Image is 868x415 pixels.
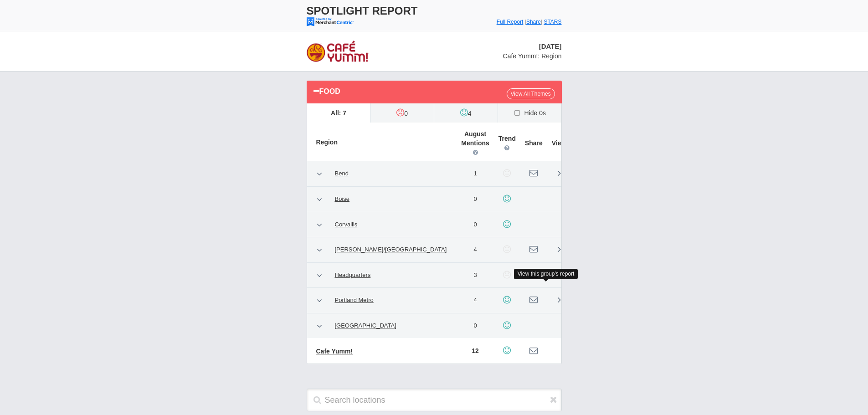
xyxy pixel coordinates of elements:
[307,17,354,26] img: mc-powered-by-logo-103.png
[457,288,493,313] td: 4
[457,262,493,288] td: 3
[329,217,363,233] a: Corvallis
[503,52,562,60] span: Cafe Yumm!: Region
[498,134,516,152] span: Trend
[307,41,370,62] img: stars-cafeyumm-logo-50.png
[457,313,493,338] td: 0
[525,19,526,25] span: |
[544,19,561,25] a: STARS
[307,103,370,123] label: All: 7
[541,19,542,25] span: |
[312,343,358,359] a: Cafe Yumm!
[457,161,493,186] td: 1
[457,212,493,237] td: 0
[329,292,379,308] a: Portland Metro
[497,19,524,25] a: Full Report
[514,269,578,279] div: View this group's report
[457,237,493,263] td: 4
[520,123,547,161] th: Share
[313,85,507,97] div: Food
[461,129,489,157] span: August Mentions
[547,123,571,161] th: View
[307,123,457,161] th: Region
[434,103,498,123] label: 4
[329,267,376,283] a: Headquarters
[498,103,561,123] label: Hide 0s
[526,19,541,25] a: Share
[457,186,493,212] td: 0
[316,347,353,356] span: Cafe Yumm!
[457,338,493,364] td: 12
[329,242,452,258] a: [PERSON_NAME]/[GEOGRAPHIC_DATA]
[329,191,355,207] a: Boise
[329,318,402,334] a: [GEOGRAPHIC_DATA]
[329,166,354,182] a: Bend
[507,88,555,99] a: View All Themes
[539,42,562,50] span: [DATE]
[371,103,434,123] label: 0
